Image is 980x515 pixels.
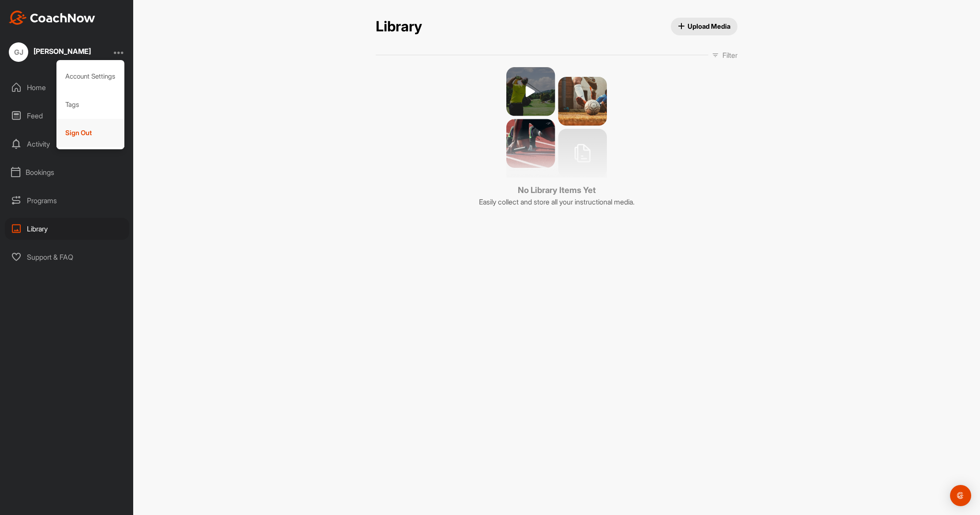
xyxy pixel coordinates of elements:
h2: Library [376,18,422,35]
div: Feed [5,105,129,127]
p: Easily collect and store all your instructional media. [479,197,635,207]
div: Bookings [5,161,129,183]
h3: No Library Items Yet [479,184,635,197]
div: Activity [5,133,129,155]
span: Upload Media [678,22,731,31]
div: Library [5,218,129,240]
div: Programs [5,189,129,212]
div: Open Intercom Messenger [950,485,971,506]
div: Account Settings [56,62,125,91]
p: Filter [722,50,737,61]
div: Home [5,76,129,98]
div: GJ [9,42,28,62]
img: CoachNow [9,11,95,25]
button: Upload Media [671,18,738,35]
img: no media [506,67,607,178]
div: [PERSON_NAME] [34,48,91,55]
div: Sign Out [56,119,125,147]
div: Tags [56,91,125,119]
div: Support & FAQ [5,246,129,268]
